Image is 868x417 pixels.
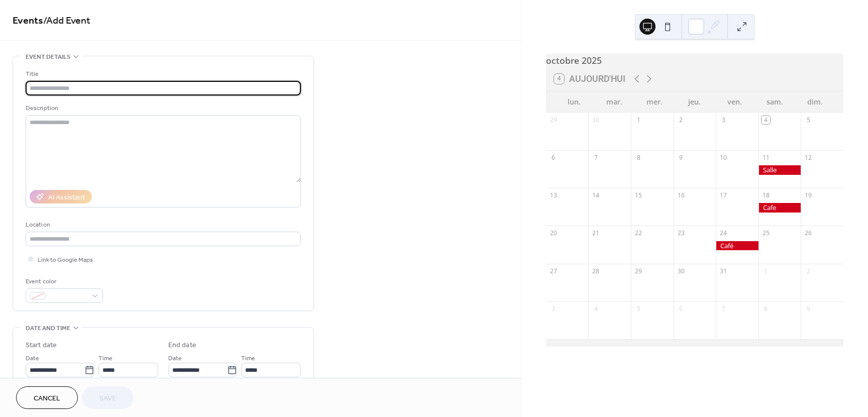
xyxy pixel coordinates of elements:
div: lun. [554,91,594,112]
div: 27 [549,267,558,275]
div: 4 [592,304,600,313]
div: 29 [634,267,643,275]
span: Date [26,353,39,364]
div: 12 [804,154,813,162]
button: Cancel [16,386,78,409]
div: 7 [592,154,600,162]
div: 1 [634,116,643,124]
div: 7 [719,304,728,313]
div: 10 [719,154,728,162]
div: 25 [762,229,770,238]
div: 6 [549,154,558,162]
div: 30 [677,267,685,275]
span: Date [168,353,182,364]
div: Salle [758,165,801,174]
span: Time [241,353,255,364]
div: jeu. [675,91,715,112]
div: Cafe [758,203,801,212]
div: ven. [715,91,755,112]
div: 3 [549,304,558,313]
div: 16 [677,191,685,200]
div: dim. [795,91,835,112]
div: 4 [762,116,770,124]
div: Title [26,69,299,79]
div: 2 [677,116,685,124]
div: 23 [677,229,685,238]
div: 6 [677,304,685,313]
a: Events [13,11,43,31]
div: 18 [762,191,770,200]
div: End date [168,340,196,351]
div: 20 [549,229,558,238]
div: 1 [762,267,770,275]
div: 3 [719,116,728,124]
div: 9 [677,154,685,162]
div: 30 [592,116,600,124]
span: Date and time [26,323,70,334]
div: 14 [592,191,600,200]
div: 9 [804,304,813,313]
div: 19 [804,191,813,200]
div: 21 [592,229,600,238]
div: 11 [762,154,770,162]
div: mar. [594,91,634,112]
div: 31 [719,267,728,275]
div: Event color [26,276,101,287]
div: 5 [634,304,643,313]
div: 8 [762,304,770,313]
div: mer. [634,91,675,112]
div: 2 [804,267,813,275]
span: Link to Google Maps [38,255,93,265]
div: 13 [549,191,558,200]
div: 22 [634,229,643,238]
div: 24 [719,229,728,238]
div: 26 [804,229,813,238]
span: / Add Event [43,11,90,31]
span: Time [98,353,113,364]
span: Event details [26,52,70,62]
div: 29 [549,116,558,124]
div: 15 [634,191,643,200]
div: 5 [804,116,813,124]
div: 8 [634,154,643,162]
div: 28 [592,267,600,275]
span: Cancel [34,393,60,404]
div: Café [716,241,758,250]
div: Start date [26,340,57,351]
div: Description [26,103,299,114]
div: octobre 2025 [546,54,843,67]
div: sam. [755,91,795,112]
div: 17 [719,191,728,200]
div: Location [26,220,299,230]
